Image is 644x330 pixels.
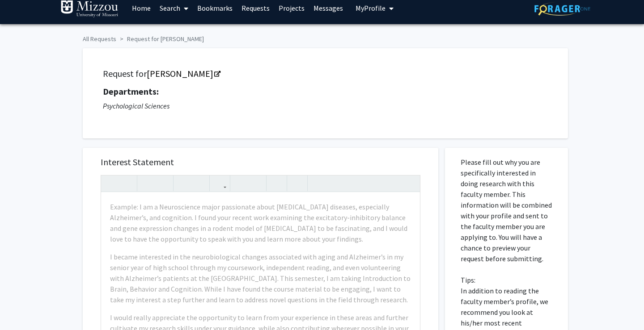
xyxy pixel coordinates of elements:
[103,175,119,191] button: Undo (Ctrl + Z)
[534,2,590,16] img: ForagerOne Logo
[289,175,305,191] button: Insert horizontal rule
[233,175,248,191] button: Unordered list
[119,175,135,191] button: Redo (Ctrl + Y)
[103,101,169,110] i: Psychological Sciences
[402,175,418,191] button: Fullscreen
[103,68,548,79] h5: Request for
[7,290,38,323] iframe: Chat
[83,31,561,44] ol: breadcrumb
[191,175,207,191] button: Subscript
[155,175,171,191] button: Emphasis (Ctrl + I)
[269,175,284,191] button: Remove format
[101,157,420,167] h5: Interest Statement
[83,35,116,43] a: All Requests
[176,175,191,191] button: Superscript
[212,175,228,191] button: Link
[116,34,204,44] li: Request for [PERSON_NAME]
[110,251,411,305] p: I became interested in the neurobiological changes associated with aging and Alzheimer’s in my se...
[110,201,411,244] p: Example: I am a Neuroscience major passionate about [MEDICAL_DATA] diseases, especially Alzheimer...
[356,4,386,13] span: My Profile
[147,68,220,79] a: Opens in a new tab
[248,175,264,191] button: Ordered list
[103,86,159,97] strong: Departments:
[140,175,155,191] button: Strong (Ctrl + B)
